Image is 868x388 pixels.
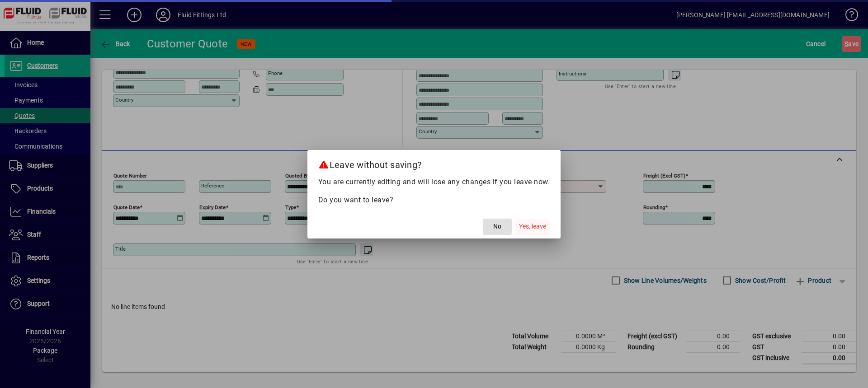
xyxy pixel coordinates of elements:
button: Yes, leave [515,219,550,235]
button: No [483,219,512,235]
p: You are currently editing and will lose any changes if you leave now. [318,177,550,187]
h2: Leave without saving? [307,150,561,176]
p: Do you want to leave? [318,195,550,206]
span: No [493,222,501,231]
span: Yes, leave [519,222,546,231]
